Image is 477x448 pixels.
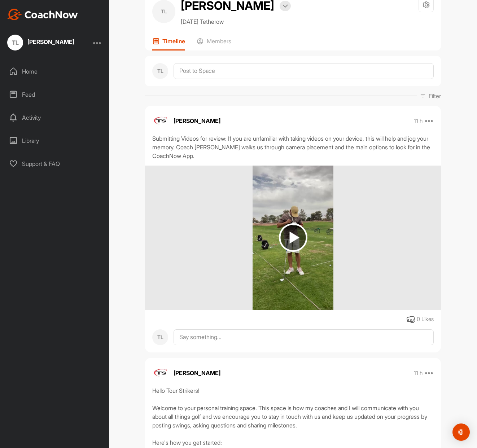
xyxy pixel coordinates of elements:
div: Home [4,62,106,80]
img: avatar [152,365,168,381]
p: [DATE] Tetherow [181,17,291,26]
div: Library [4,132,106,150]
img: CoachNow [7,9,78,20]
div: Activity [4,109,106,127]
div: Support & FAQ [4,155,106,173]
img: arrow-down [283,4,288,8]
div: Feed [4,85,106,104]
div: 0 Likes [417,315,434,324]
img: media [253,166,334,310]
div: Open Intercom Messenger [452,423,470,441]
p: Members [207,38,231,45]
div: TL [152,329,168,345]
p: [PERSON_NAME] [174,117,220,125]
div: [PERSON_NAME] [27,39,74,45]
img: avatar [152,113,168,129]
div: TL [152,63,168,79]
p: Timeline [162,38,185,45]
p: 11 h [414,369,423,377]
p: 11 h [414,117,423,124]
div: Submitting Videos for review: If you are unfamiliar with taking videos on your device, this will ... [152,134,434,160]
p: [PERSON_NAME] [174,369,220,377]
div: TL [7,35,23,50]
p: Filter [429,92,441,100]
img: play [279,223,307,252]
